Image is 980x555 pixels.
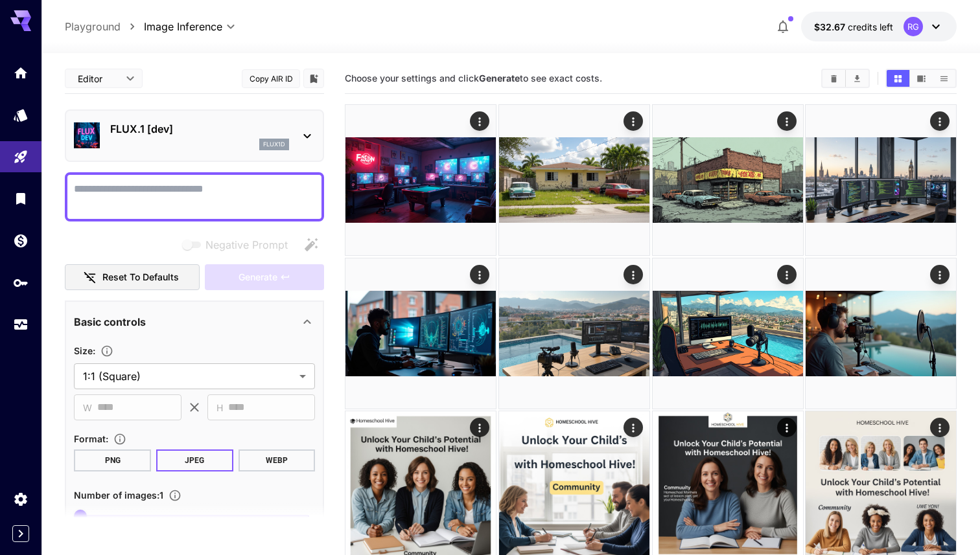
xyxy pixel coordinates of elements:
iframe: Chat Widget [915,493,980,555]
img: 2Q== [345,105,496,255]
button: Download All [846,70,869,87]
div: Show images in grid viewShow images in video viewShow images in list view [885,69,957,88]
span: Negative prompts are not compatible with the selected model. [180,236,298,253]
button: Show images in list view [933,70,955,87]
div: Usage [13,317,29,333]
img: 9k= [806,105,956,255]
img: 2Q== [653,105,803,255]
span: Editor [78,72,118,85]
p: Basic controls [74,314,146,330]
a: Playground [65,19,121,34]
div: Actions [470,111,489,131]
button: $32.6743RG [801,12,957,41]
button: Choose the file format for the output image. [108,433,132,446]
div: $32.6743 [814,20,893,34]
div: Actions [470,418,489,437]
span: H [216,400,223,415]
button: Show images in grid view [887,70,909,87]
button: WEBP [239,449,316,471]
div: Playground [13,149,29,165]
img: 2Q== [806,258,956,409]
div: Library [13,190,29,207]
img: 2Q== [499,258,649,409]
button: Expand sidebar [12,525,29,542]
div: Wallet [13,232,29,249]
button: Copy AIR ID [242,69,300,88]
img: 2Q== [345,258,496,409]
div: Actions [470,265,489,284]
span: Negative Prompt [205,237,288,253]
div: Home [13,65,29,81]
div: Actions [930,418,950,437]
div: FLUX.1 [dev]flux1d [74,116,315,155]
span: Format : [74,433,108,444]
b: Generate [479,73,520,84]
span: $32.67 [814,21,848,32]
div: Settings [13,491,29,507]
div: Models [13,103,29,119]
p: flux1d [263,140,285,149]
button: PNG [74,449,151,471]
div: API Keys [13,275,29,291]
div: Actions [623,111,642,131]
span: Number of images : 1 [74,490,163,501]
button: Specify how many images to generate in a single request. Each image generation will be charged se... [163,489,187,502]
div: Actions [623,265,642,284]
div: Clear ImagesDownload All [821,69,870,88]
div: Actions [623,418,642,437]
button: Show images in video view [910,70,933,87]
button: Adjust the dimensions of the generated image by specifying its width and height in pixels, or sel... [95,345,119,357]
div: Actions [776,265,796,284]
nav: breadcrumb [65,19,144,34]
div: Actions [776,111,796,131]
button: Clear Images [822,70,845,87]
span: 1:1 (Square) [83,368,294,384]
span: credits left [848,21,893,32]
span: Choose your settings and click to see exact costs. [345,73,602,84]
img: 2Q== [653,258,803,409]
span: Image Inference [144,19,222,34]
p: FLUX.1 [dev] [110,121,289,137]
div: Actions [776,418,796,437]
div: Actions [930,111,950,131]
span: Size : [74,345,95,356]
img: 2Q== [499,105,649,255]
button: JPEG [156,449,233,471]
div: Basic controls [74,306,315,337]
div: Actions [930,265,950,284]
button: Add to library [308,71,320,86]
span: W [83,400,92,415]
div: RG [904,17,923,36]
button: Reset to defaults [65,264,200,291]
